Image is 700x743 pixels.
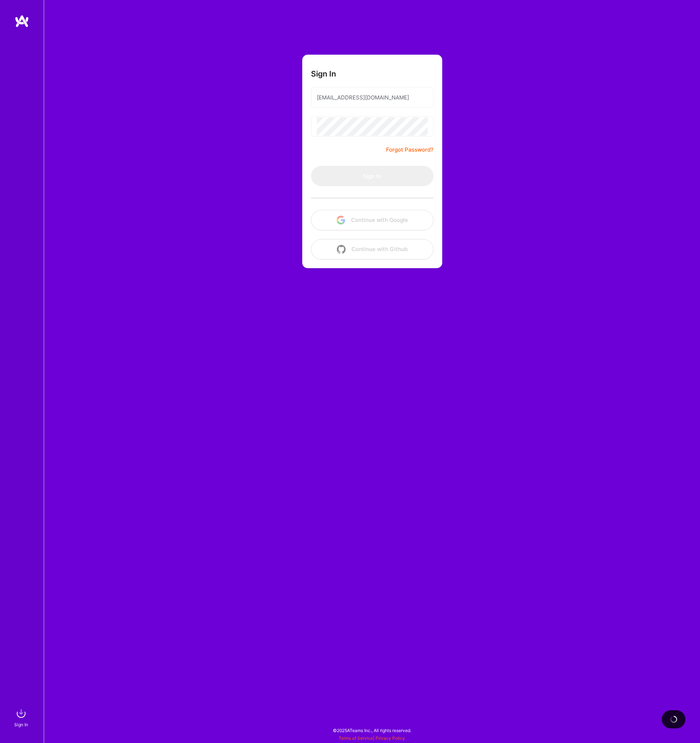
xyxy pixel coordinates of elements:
[311,166,433,186] button: Sign In
[311,239,433,259] button: Continue with Github
[311,210,433,230] button: Continue with Google
[339,735,373,741] a: Terms of Service
[376,735,405,741] a: Privacy Policy
[14,721,28,728] div: Sign In
[339,735,405,741] span: |
[15,15,29,28] img: logo
[44,721,700,739] div: © 2025 ATeams Inc., All rights reserved.
[14,706,28,721] img: sign in
[386,145,433,154] a: Forgot Password?
[337,245,346,254] img: icon
[337,216,345,224] img: icon
[317,88,428,107] input: Email...
[311,69,336,78] h3: Sign In
[669,714,679,724] img: loading
[15,706,28,728] a: sign inSign In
